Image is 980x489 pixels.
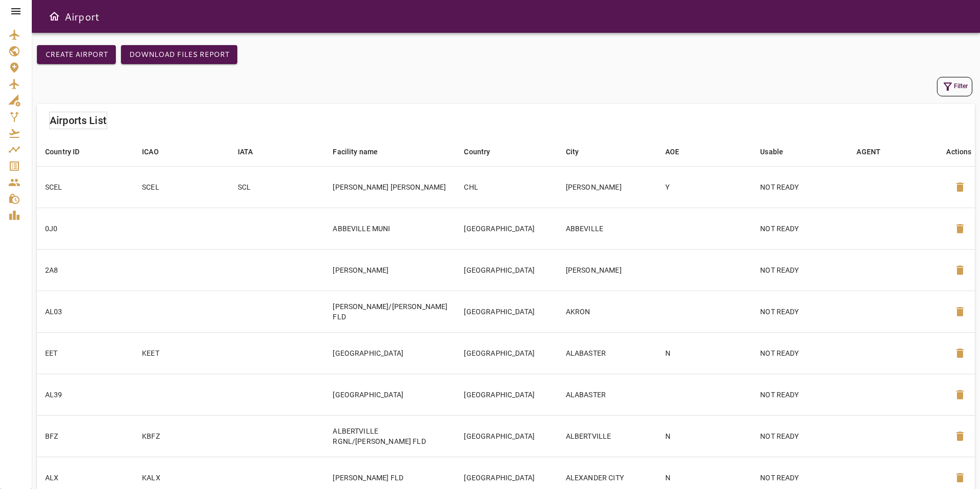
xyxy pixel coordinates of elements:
[948,175,972,199] button: Delete Airport
[760,146,783,158] div: Usable
[65,8,99,25] h6: Airport
[456,415,557,457] td: [GEOGRAPHIC_DATA]
[456,249,557,291] td: [GEOGRAPHIC_DATA]
[37,166,134,208] td: SCEL
[954,430,966,442] span: delete
[324,332,456,374] td: [GEOGRAPHIC_DATA]
[142,146,172,158] span: ICAO
[948,258,972,282] button: Delete Airport
[558,166,657,208] td: [PERSON_NAME]
[238,146,253,158] div: IATA
[134,415,229,457] td: KBFZ
[230,166,325,208] td: SCL
[657,332,752,374] td: N
[760,473,840,483] p: NOT READY
[558,332,657,374] td: ALABASTER
[760,307,840,317] p: NOT READY
[760,146,797,158] span: Usable
[954,305,966,318] span: delete
[134,166,229,208] td: SCEL
[760,182,840,192] p: NOT READY
[50,112,107,129] h6: Airports List
[954,347,966,359] span: delete
[948,299,972,324] button: Delete Airport
[760,431,840,441] p: NOT READY
[558,208,657,249] td: ABBEVILLE
[456,291,557,332] td: [GEOGRAPHIC_DATA]
[954,472,966,484] span: delete
[657,415,752,457] td: N
[760,348,840,358] p: NOT READY
[324,208,456,249] td: ABBEVILLE MUNI
[948,382,972,407] button: Delete Airport
[464,146,490,158] div: Country
[760,390,840,400] p: NOT READY
[324,249,456,291] td: [PERSON_NAME]
[37,249,134,291] td: 2A8
[558,415,657,457] td: ALBERTVILLE
[37,415,134,457] td: BFZ
[121,45,237,64] button: Download Files Report
[142,146,159,158] div: ICAO
[44,6,65,27] button: Open drawer
[954,181,966,193] span: delete
[37,374,134,415] td: AL39
[954,264,966,276] span: delete
[665,146,692,158] span: AOE
[760,223,840,234] p: NOT READY
[948,341,972,365] button: Delete Airport
[464,146,503,158] span: Country
[37,208,134,249] td: 0J0
[456,208,557,249] td: [GEOGRAPHIC_DATA]
[856,146,881,158] div: AGENT
[238,146,267,158] span: IATA
[456,332,557,374] td: [GEOGRAPHIC_DATA]
[760,265,840,275] p: NOT READY
[954,222,966,235] span: delete
[948,216,972,241] button: Delete Airport
[324,166,456,208] td: [PERSON_NAME] [PERSON_NAME]
[558,374,657,415] td: ALABASTER
[954,389,966,401] span: delete
[456,374,557,415] td: [GEOGRAPHIC_DATA]
[45,146,80,158] div: Country ID
[333,146,378,158] div: Facility name
[665,146,679,158] div: AOE
[134,332,229,374] td: KEET
[324,415,456,457] td: ALBERTVILLE RGNL/[PERSON_NAME] FLD
[937,77,972,96] button: Filter
[324,374,456,415] td: [GEOGRAPHIC_DATA]
[566,146,579,158] div: City
[558,249,657,291] td: [PERSON_NAME]
[558,291,657,332] td: AKRON
[456,166,557,208] td: CHL
[566,146,593,158] span: City
[45,146,93,158] span: Country ID
[948,424,972,449] button: Delete Airport
[37,332,134,374] td: EET
[657,166,752,208] td: Y
[324,291,456,332] td: [PERSON_NAME]/[PERSON_NAME] FLD
[37,45,116,64] button: Create airport
[37,291,134,332] td: AL03
[333,146,391,158] span: Facility name
[856,146,894,158] span: AGENT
